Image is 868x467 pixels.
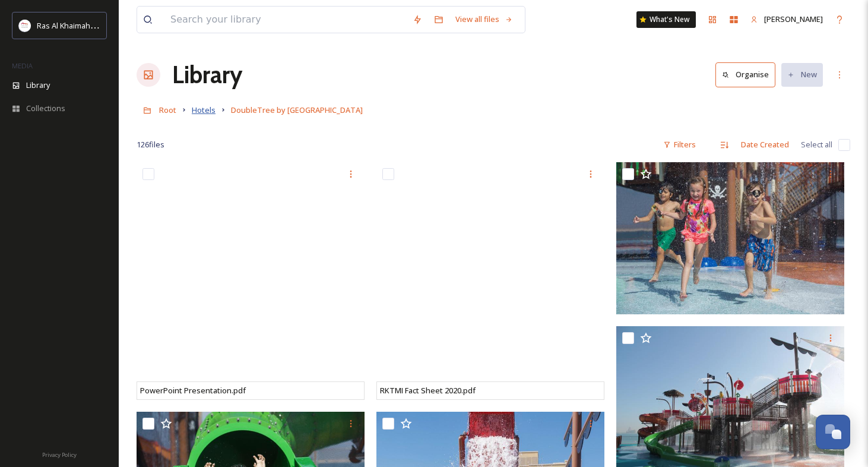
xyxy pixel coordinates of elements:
span: Library [26,80,50,91]
a: Root [159,103,176,117]
span: Root [159,105,176,115]
a: Privacy Policy [42,447,77,461]
span: Ras Al Khaimah Tourism Development Authority [37,20,205,31]
span: 126 file s [137,139,164,150]
input: Search your library [164,7,407,33]
a: What's New [636,11,696,28]
span: Select all [801,139,832,150]
img: Logo_RAKTDA_RGB-01.png [19,20,31,31]
a: [PERSON_NAME] [745,8,829,31]
a: Library [172,57,242,93]
span: PowerPoint Presentation.pdf [140,385,246,396]
button: Open Chat [816,415,850,449]
a: Hotels [192,103,216,117]
a: View all files [449,8,519,31]
span: DoubleTree by [GEOGRAPHIC_DATA] [231,105,363,115]
button: New [781,63,823,86]
button: Organise [715,62,775,87]
div: Filters [657,133,702,156]
span: RKTMI Fact Sheet 2020.pdf [380,385,476,396]
span: MEDIA [12,61,33,70]
span: Privacy Policy [42,451,77,459]
img: Pirate_Boat_Aqua_Zone_Kids.jpg [616,162,844,314]
div: Date Created [735,133,795,156]
span: Hotels [192,105,216,115]
a: Organise [715,62,781,87]
span: [PERSON_NAME] [764,14,823,24]
span: Collections [26,103,65,114]
a: DoubleTree by [GEOGRAPHIC_DATA] [231,103,363,117]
